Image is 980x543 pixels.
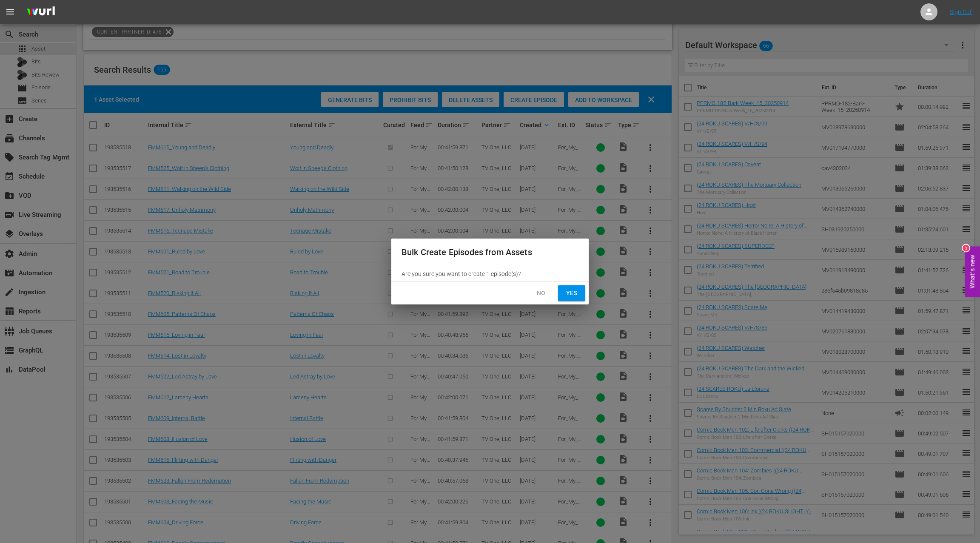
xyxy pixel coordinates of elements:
button: No [527,285,555,301]
h2: Bulk Create Episodes from Assets [402,245,578,259]
img: ans4CAIJ8jUAAAAAAAAAAAAAAAAAAAAAAAAgQb4GAAAAAAAAAAAAAAAAAAAAAAAAJMjXAAAAAAAAAAAAAAAAAAAAAAAAgAT5G... [20,2,61,22]
span: Yes [565,288,578,299]
span: menu [5,7,15,17]
div: Are you sure you want to create 1 episode(s)? [391,266,589,281]
button: Open Feedback Widget [965,246,980,297]
button: Yes [558,285,585,301]
div: 3 [963,244,969,251]
span: No [534,288,548,299]
a: Sign Out [950,9,972,15]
